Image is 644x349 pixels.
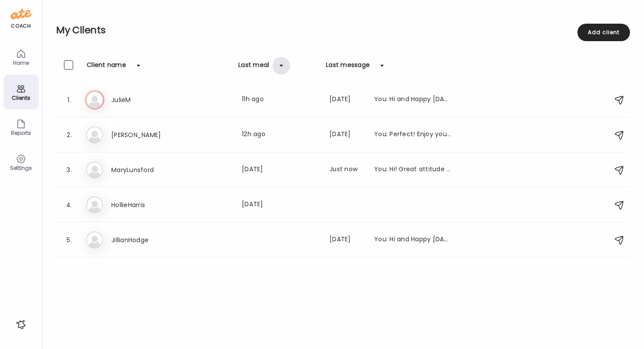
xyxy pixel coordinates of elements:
[577,24,630,41] div: Add client
[374,235,451,245] div: You: Hi and Happy [DATE]! Any weekend events/ plans eBay would be helpful to plan for?
[242,95,319,105] div: 11h ago
[374,130,451,140] div: You: Perfect! Enjoy your time away! And for dinner just try to eat “in order” so veggies then pro...
[242,130,319,140] div: 12h ago
[111,130,188,140] h3: [PERSON_NAME]
[5,165,37,171] div: Settings
[329,235,364,245] div: [DATE]
[64,200,74,210] div: 4.
[56,24,630,37] h2: My Clients
[111,200,188,210] h3: HollieHarris
[238,60,269,74] div: Last meal
[242,165,319,175] div: [DATE]
[11,7,32,21] img: ate
[5,130,37,136] div: Reports
[111,165,188,175] h3: MaryLunsford
[5,60,37,66] div: Home
[374,165,451,175] div: You: Hi! Great attitude going into your social plans - looking forward to catching up later [DATE]!
[87,60,126,74] div: Client name
[64,235,74,245] div: 5.
[64,130,74,140] div: 2.
[64,165,74,175] div: 3.
[5,95,37,101] div: Clients
[11,22,31,30] div: coach
[111,235,188,245] h3: JillianHodge
[329,130,364,140] div: [DATE]
[374,95,451,105] div: You: Hi and Happy [DATE]! Any weekend events/ plans eBay would be helpful to plan for?
[329,95,364,105] div: [DATE]
[329,165,364,175] div: Just now
[111,95,188,105] h3: JulieM
[242,200,319,210] div: [DATE]
[326,60,370,74] div: Last message
[64,95,74,105] div: 1.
